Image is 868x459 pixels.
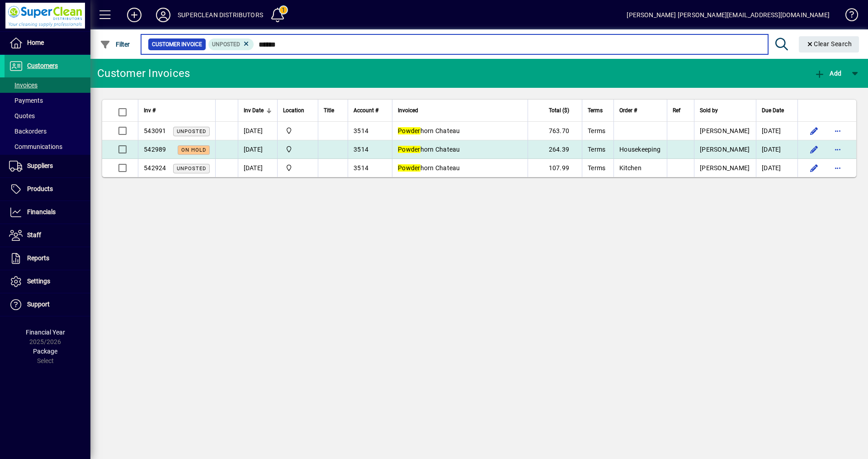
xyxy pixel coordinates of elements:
[812,65,844,81] button: Add
[324,105,343,115] div: Title
[149,7,178,23] button: Profile
[144,127,166,134] span: 543091
[762,105,784,115] span: Due Date
[5,293,90,316] a: Support
[144,164,166,172] span: 542924
[619,146,660,153] span: Housekeeping
[806,40,852,48] span: Clear Search
[533,105,577,115] div: Total ($)
[27,62,58,69] span: Customers
[208,38,254,50] mat-chip: Customer Invoice Status: Unposted
[5,124,90,139] a: Backorders
[5,155,90,177] a: Suppliers
[807,124,821,138] button: Edit
[9,112,35,120] span: Quotes
[354,105,378,115] span: Account #
[528,140,582,159] td: 264.39
[700,127,750,134] span: [PERSON_NAME]
[700,105,718,115] span: Sold by
[144,146,166,153] span: 542989
[244,105,264,115] span: Inv Date
[549,105,569,115] span: Total ($)
[5,93,90,108] a: Payments
[814,70,841,77] span: Add
[9,81,38,89] span: Invoices
[5,108,90,124] a: Quotes
[398,164,460,172] span: horn Chateau
[398,164,420,172] em: Powder
[700,146,750,153] span: [PERSON_NAME]
[354,105,387,115] div: Account #
[807,161,821,175] button: Edit
[799,36,859,53] button: Clear
[244,105,272,115] div: Inv Date
[673,105,680,115] span: Ref
[756,140,797,159] td: [DATE]
[619,164,642,172] span: Kitchen
[178,8,263,22] div: SUPERCLEAN DISTRIBUTORS
[354,164,368,172] span: 3514
[830,142,845,157] button: More options
[283,105,312,115] div: Location
[528,122,582,140] td: 763.70
[27,208,56,215] span: Financials
[839,2,857,31] a: Knowledge Base
[152,40,202,49] span: Customer Invoice
[97,66,190,81] div: Customer Invoices
[27,185,53,192] span: Products
[354,127,368,134] span: 3514
[619,105,661,115] div: Order #
[120,7,149,23] button: Add
[27,277,50,285] span: Settings
[9,143,62,150] span: Communications
[756,159,797,177] td: [DATE]
[588,105,603,115] span: Terms
[238,140,277,159] td: [DATE]
[27,254,49,262] span: Reports
[5,247,90,270] a: Reports
[144,105,210,115] div: Inv #
[398,127,420,134] em: Powder
[5,139,90,154] a: Communications
[324,105,334,115] span: Title
[100,41,130,48] span: Filter
[144,105,156,115] span: Inv #
[9,97,43,104] span: Payments
[177,166,206,172] span: Unposted
[627,8,830,22] div: [PERSON_NAME] [PERSON_NAME][EMAIL_ADDRESS][DOMAIN_NAME]
[830,124,845,138] button: More options
[700,105,750,115] div: Sold by
[27,39,44,46] span: Home
[398,105,522,115] div: Invoiced
[33,348,57,355] span: Package
[588,146,605,153] span: Terms
[238,159,277,177] td: [DATE]
[5,77,90,93] a: Invoices
[181,147,206,153] span: On hold
[212,41,240,48] span: Unposted
[283,126,312,136] span: Superclean Distributors
[283,144,312,154] span: Superclean Distributors
[588,127,605,134] span: Terms
[27,162,53,169] span: Suppliers
[5,224,90,247] a: Staff
[398,146,460,153] span: horn Chateau
[673,105,689,115] div: Ref
[283,163,312,173] span: Superclean Distributors
[588,164,605,172] span: Terms
[5,178,90,201] a: Products
[98,36,132,53] button: Filter
[27,301,50,308] span: Support
[238,122,277,140] td: [DATE]
[762,105,792,115] div: Due Date
[5,201,90,224] a: Financials
[700,164,750,172] span: [PERSON_NAME]
[756,122,797,140] td: [DATE]
[398,105,418,115] span: Invoiced
[807,142,821,157] button: Edit
[830,161,845,175] button: More options
[9,128,47,135] span: Backorders
[398,146,420,153] em: Powder
[5,270,90,293] a: Settings
[26,329,65,336] span: Financial Year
